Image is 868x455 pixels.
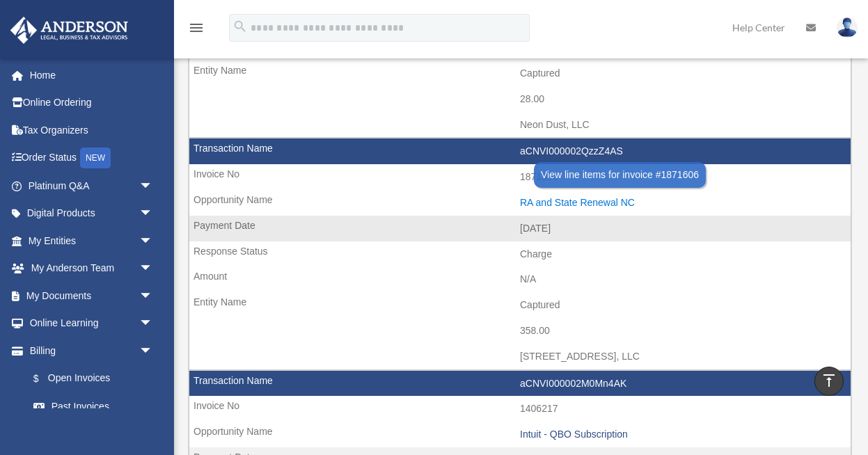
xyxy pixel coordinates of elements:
span: arrow_drop_down [139,310,167,338]
td: 28.00 [189,86,851,113]
i: menu [188,19,205,36]
span: arrow_drop_down [139,200,167,228]
a: Digital Productsarrow_drop_down [10,200,174,227]
i: vertical_align_top [821,372,837,389]
a: Online Ordering [10,89,174,117]
span: arrow_drop_down [139,172,167,200]
a: My Anderson Teamarrow_drop_down [10,255,174,282]
td: Captured [189,61,851,87]
a: Tax Organizers [10,116,174,144]
span: $ [41,370,48,388]
a: My Documentsarrow_drop_down [10,282,174,310]
span: arrow_drop_down [139,337,167,365]
a: Home [10,61,174,89]
img: User Pic [837,17,858,38]
div: RA and State Renewal NC [520,197,844,209]
td: 1406217 [189,396,851,422]
td: 358.00 [189,318,851,344]
a: Platinum Q&Aarrow_drop_down [10,172,174,200]
a: Order StatusNEW [10,144,174,173]
a: vertical_align_top [814,367,844,396]
a: My Entitiesarrow_drop_down [10,227,174,255]
td: N/A [189,266,851,293]
td: 1871606 [189,164,851,191]
a: Billingarrow_drop_down [10,337,174,365]
span: arrow_drop_down [139,255,167,283]
td: Neon Dust, LLC [189,112,851,138]
div: Intuit - QBO Subscription [520,429,844,440]
td: aCNVI000002QzzZ4AS [189,138,851,165]
td: aCNVI000002M0Mn4AK [189,371,851,397]
a: $Open Invoices [19,365,174,393]
img: Anderson Advisors Platinum Portal [6,17,132,44]
i: search [232,19,248,34]
td: Charge [189,241,851,268]
td: [DATE] [189,216,851,242]
td: [STREET_ADDRESS], LLC [189,344,851,370]
td: Captured [189,292,851,319]
div: NEW [80,147,111,168]
a: Online Learningarrow_drop_down [10,310,174,337]
span: arrow_drop_down [139,282,167,310]
span: arrow_drop_down [139,227,167,255]
a: Past Invoices [19,392,167,420]
a: menu [188,24,205,36]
